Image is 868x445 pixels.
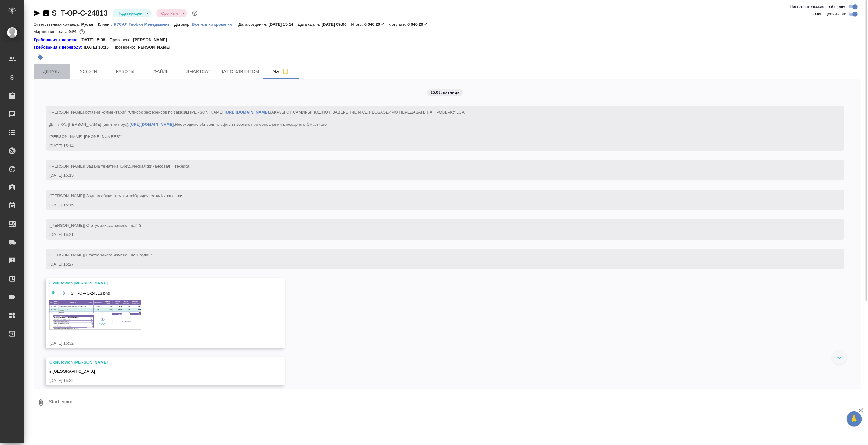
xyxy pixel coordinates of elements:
svg: Подписаться [282,68,289,75]
span: в [GEOGRAPHIC_DATA] [49,369,95,374]
p: 94% [68,29,78,34]
div: [DATE] 15:14 [49,143,823,149]
p: Все языки кроме кит [192,22,238,27]
span: "Список референсов по заказам [PERSON_NAME]: ЗАКАЗЫ ОТ САМИРЫ ПОД НОТ. ЗАВЕРЕНИЕ И СД НЕОБХОДИМО ... [49,110,466,139]
div: Нажми, чтобы открыть папку с инструкцией [34,44,84,50]
p: 15.08, пятница [431,89,460,96]
div: [DATE] 15:32 [49,378,264,384]
span: S_T-OP-C-24813.png [71,290,110,296]
a: Требования к переводу: [34,44,84,50]
a: Все языки кроме кит [192,21,238,27]
div: Нажми, чтобы открыть папку с инструкцией [34,37,80,43]
span: "ТЗ" [135,223,143,228]
span: [[PERSON_NAME] оставил комментарий: [49,110,466,139]
span: "Создан" [135,253,152,257]
button: Доп статусы указывают на важность/срочность заказа [191,9,199,17]
span: Чат [266,67,296,75]
button: Open [60,289,68,297]
p: 6 640,20 ₽ [364,22,389,27]
div: [DATE] 15:15 [49,202,823,208]
p: Договор: [174,22,192,27]
span: Работы [110,68,140,75]
a: S_T-OP-C-24813 [52,9,108,17]
span: Smartcat [184,68,213,75]
p: Русал [81,22,98,27]
p: Дата создания: [238,22,268,27]
p: [DATE] 09:00 [322,22,351,27]
span: [[PERSON_NAME]] Задана общая тематика: [49,194,183,198]
div: Подтвержден [156,9,187,17]
p: Проверено: [113,44,137,50]
p: [DATE] 10:15 [84,44,113,50]
button: Добавить тэг [34,50,47,64]
span: Юридическая/финансовая + техника [120,164,189,168]
p: Маржинальность: [34,29,68,34]
button: 307.70 RUB; [78,28,86,36]
div: [DATE] 15:21 [49,232,823,238]
p: 6 640,20 ₽ [407,22,432,27]
span: 🙏 [849,413,859,425]
p: [DATE] 15:38 [80,37,110,43]
span: Детали [37,68,67,75]
p: Ответственная команда: [34,22,81,27]
p: К оплате: [388,22,407,27]
button: Подтвержден [116,11,144,16]
span: Оповещения-логи [813,11,847,17]
span: [[PERSON_NAME]] Статус заказа изменен на [49,253,152,257]
div: [DATE] 15:27 [49,261,823,267]
span: Услуги [74,68,103,75]
p: Дата сдачи: [298,22,321,27]
p: Клиент: [98,22,114,27]
span: Юридическая/Финансовая [133,194,183,198]
a: РУСАЛ Глобал Менеджмент [114,21,174,27]
div: Подтвержден [113,9,152,17]
span: Чат с клиентом [220,68,259,75]
p: [PERSON_NAME] [136,44,175,50]
button: Срочный [159,11,179,16]
button: Скопировать ссылку для ЯМессенджера [34,9,41,17]
p: РУСАЛ Глобал Менеджмент [114,22,174,27]
div: Oksiutovich [PERSON_NAME] [49,359,264,365]
span: [[PERSON_NAME]] Статус заказа изменен на [49,223,143,228]
span: Файлы [147,68,176,75]
p: Итого: [351,22,364,27]
p: Проверено: [110,37,133,43]
img: S_T-OP-C-24813.png [49,300,141,330]
button: Download [49,289,57,297]
div: [DATE] 15:15 [49,172,823,179]
button: 🙏 [847,411,862,427]
div: [DATE] 15:32 [49,340,264,346]
p: [PERSON_NAME] [133,37,172,43]
span: [[PERSON_NAME]] Задана тематика: [49,164,190,168]
a: [URL][DOMAIN_NAME] [225,110,269,114]
div: Oksiutovich [PERSON_NAME] [49,280,264,286]
a: Требования к верстке: [34,37,80,43]
p: [DATE] 15:14 [269,22,298,27]
a: [URL][DOMAIN_NAME]. [129,122,175,127]
button: Скопировать ссылку [42,9,50,17]
span: Пользовательские сообщения [790,4,847,10]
